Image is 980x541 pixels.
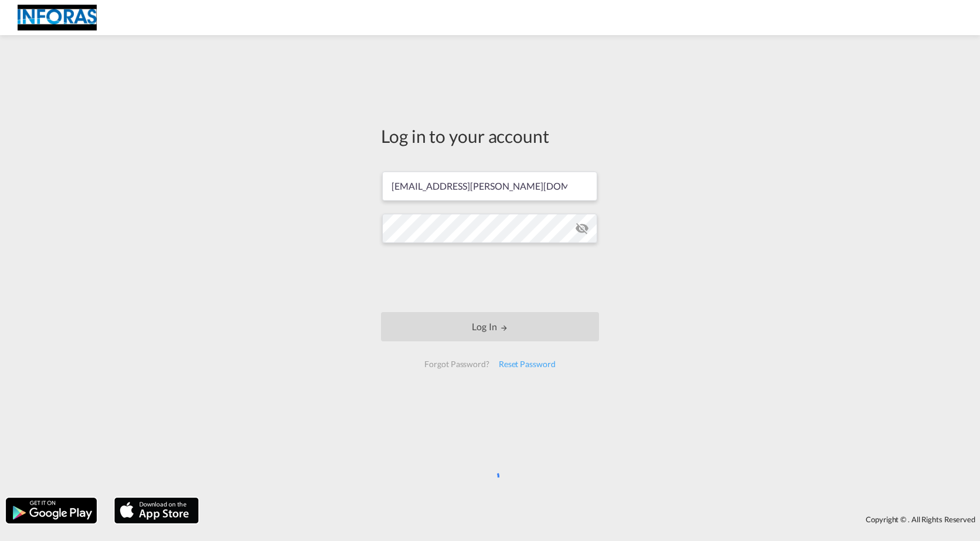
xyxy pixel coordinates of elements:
[420,354,494,375] div: Forgot Password?
[494,354,560,375] div: Reset Password
[575,221,589,235] md-icon: icon-eye-off
[382,172,597,201] input: Enter email/phone number
[18,5,97,31] img: eff75c7098ee11eeb65dd1c63e392380.jpg
[113,497,200,525] img: apple.png
[381,312,599,341] button: LOGIN
[381,124,599,148] div: Log in to your account
[205,509,980,529] div: Copyright © . All Rights Reserved
[5,497,98,525] img: google.png
[401,255,579,300] iframe: reCAPTCHA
